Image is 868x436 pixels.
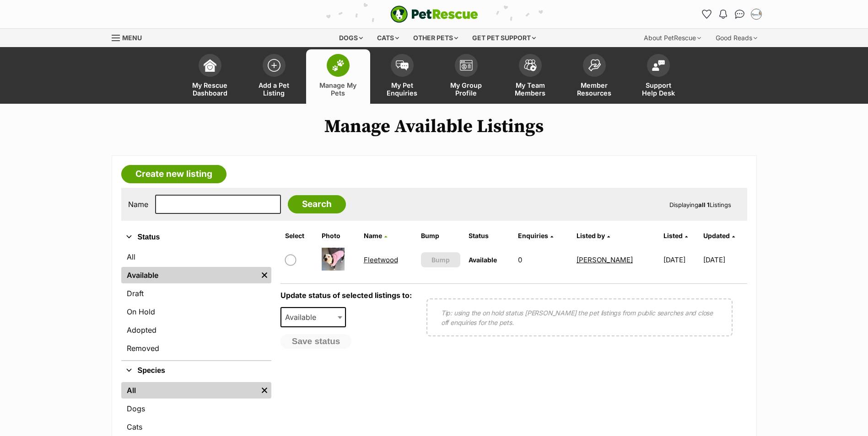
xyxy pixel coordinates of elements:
a: Draft [121,285,271,302]
img: add-pet-listing-icon-0afa8454b4691262ce3f59096e99ab1cd57d4a30225e0717b998d2c9b9846f56.svg [268,59,280,72]
a: Member Resources [562,49,626,104]
a: Support Help Desk [626,49,690,104]
img: Taylor Lalchere profile pic [752,10,761,19]
div: About PetRescue [637,29,707,47]
span: My Pet Enquiries [382,81,423,97]
div: Status [121,247,271,360]
span: translation missing: en.admin.listings.index.attributes.enquiries [518,232,548,239]
a: Dogs [121,400,271,417]
ul: Account quick links [700,7,764,21]
label: Update status of selected listings to: [280,291,412,300]
span: Displaying Listings [669,201,731,208]
img: help-desk-icon-fdf02630f3aa405de69fd3d07c3f3aa587a6932b1a1747fa1d2bba05be0121f9.svg [652,60,665,71]
span: My Group Profile [446,81,487,97]
button: My account [749,7,764,21]
a: My Rescue Dashboard [178,49,242,104]
img: pet-enquiries-icon-7e3ad2cf08bfb03b45e93fb7055b45f3efa6380592205ae92323e6603595dc1f.svg [396,60,409,70]
a: Listed [663,232,688,239]
a: Favourites [700,7,714,21]
div: Get pet support [466,29,542,47]
span: Menu [122,34,142,42]
span: Available [280,307,346,327]
strong: all 1 [698,201,710,208]
a: All [121,382,258,399]
button: Save status [280,334,352,349]
img: dashboard-icon-eb2f2d2d3e046f16d808141f083e7271f6b2e854fb5c12c21221c1fb7104beca.svg [204,59,216,72]
span: Bump [431,255,450,265]
img: team-members-icon-5396bd8760b3fe7c0b43da4ab00e1e3bb1a5d9ba89233759b79545d2d3fc5d0d.svg [524,59,537,71]
span: My Team Members [510,81,551,97]
a: [PERSON_NAME] [577,255,633,264]
a: Updated [703,232,735,239]
div: Dogs [333,29,369,47]
img: chat-41dd97257d64d25036548639549fe6c8038ab92f7586957e7f3b1b290dea8141.svg [735,10,744,19]
span: Updated [703,232,730,239]
label: Name [128,200,148,208]
a: All [121,249,271,265]
span: Manage My Pets [318,81,359,97]
img: member-resources-icon-8e73f808a243e03378d46382f2149f9095a855e16c252ad45f914b54edf8863c.svg [588,59,601,71]
img: logo-e224e6f780fb5917bec1dbf3a21bbac754714ae5b6737aabdf751b685950b380.svg [390,5,478,23]
a: Remove filter [258,382,271,399]
th: Status [465,229,513,243]
a: Name [364,232,387,239]
a: Listed by [577,232,610,239]
button: Status [121,231,271,243]
span: Available [469,256,497,264]
div: Other pets [407,29,464,47]
a: PetRescue [390,5,478,23]
th: Bump [417,229,464,243]
img: notifications-46538b983faf8c2785f20acdc204bb7945ddae34d4c08c2a6579f10ce5e182be.svg [719,10,727,19]
a: Cats [121,419,271,435]
button: Bump [421,252,461,267]
button: Species [121,365,271,377]
a: Enquiries [518,232,553,239]
a: My Pet Enquiries [370,49,434,104]
span: Listed [663,232,683,239]
span: Add a Pet Listing [253,81,295,97]
a: Manage My Pets [306,49,370,104]
span: Name [364,232,382,239]
th: Select [281,229,317,243]
a: Menu [112,29,148,45]
a: Add a Pet Listing [242,49,306,104]
input: Search [288,195,346,213]
a: Fleetwood [364,255,398,264]
a: My Team Members [498,49,562,104]
a: Conversations [733,7,747,21]
td: 0 [514,244,572,276]
a: On Hold [121,303,271,320]
span: Listed by [577,232,605,239]
div: Good Reads [709,29,764,47]
a: My Group Profile [434,49,498,104]
td: [DATE] [660,244,702,276]
th: Photo [318,229,359,243]
a: Removed [121,340,271,356]
a: Create new listing [121,165,226,183]
img: manage-my-pets-icon-02211641906a0b7f246fdf0571729dbe1e7629f14944591b6c1af311fb30b64b.svg [332,59,345,71]
span: Available [281,311,325,324]
a: Available [121,267,258,283]
button: Notifications [716,7,731,21]
span: Support Help Desk [638,81,679,97]
a: Adopted [121,322,271,338]
div: Cats [371,29,405,47]
td: [DATE] [703,244,746,276]
span: My Rescue Dashboard [189,81,231,97]
p: Tip: using the on hold status [PERSON_NAME] the pet listings from public searches and close off e... [441,308,718,327]
img: group-profile-icon-3fa3cf56718a62981997c0bc7e787c4b2cf8bcc04b72c1350f741eb67cf2f40e.svg [460,60,473,71]
a: Remove filter [258,267,271,283]
span: Member Resources [574,81,615,97]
